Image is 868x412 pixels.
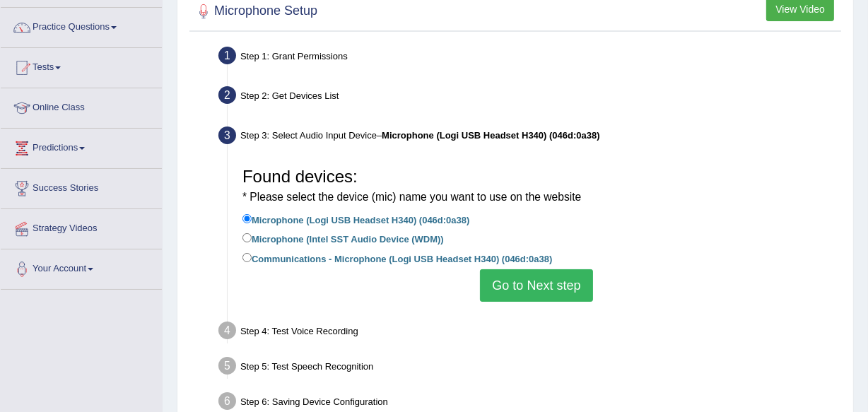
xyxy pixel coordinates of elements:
div: Step 4: Test Voice Recording [212,317,847,348]
a: Success Stories [1,169,162,204]
a: Your Account [1,249,162,285]
span: – [377,130,600,141]
input: Microphone (Intel SST Audio Device (WDM)) [242,233,252,242]
a: Online Class [1,88,162,124]
div: Step 2: Get Devices List [212,82,847,113]
button: Go to Next step [480,269,592,302]
input: Microphone (Logi USB Headset H340) (046d:0a38) [242,214,252,223]
h2: Microphone Setup [193,1,317,22]
input: Communications - Microphone (Logi USB Headset H340) (046d:0a38) [242,253,252,262]
div: Step 3: Select Audio Input Device [212,122,847,153]
small: * Please select the device (mic) name you want to use on the website [242,191,581,203]
label: Microphone (Logi USB Headset H340) (046d:0a38) [242,211,469,227]
a: Tests [1,48,162,83]
h3: Found devices: [242,167,831,205]
div: Step 5: Test Speech Recognition [212,353,847,384]
b: Microphone (Logi USB Headset H340) (046d:0a38) [382,130,599,141]
a: Predictions [1,129,162,164]
div: Step 1: Grant Permissions [212,42,847,73]
label: Communications - Microphone (Logi USB Headset H340) (046d:0a38) [242,250,552,266]
a: Strategy Videos [1,209,162,245]
a: Practice Questions [1,8,162,43]
label: Microphone (Intel SST Audio Device (WDM)) [242,230,444,246]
